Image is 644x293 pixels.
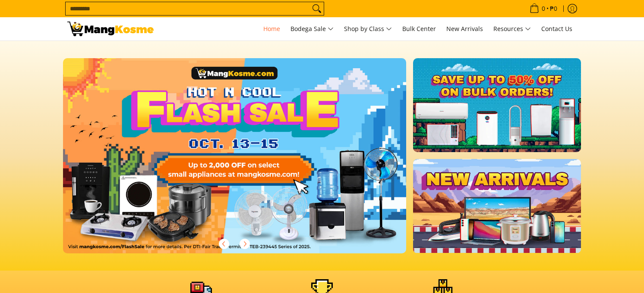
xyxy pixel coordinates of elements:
[493,24,531,34] span: Resources
[541,25,572,33] span: Contact Us
[310,2,324,15] button: Search
[402,25,436,33] span: Bulk Center
[549,6,559,12] span: ₱0
[259,17,284,41] a: Home
[537,17,577,41] a: Contact Us
[344,24,392,34] span: Shop by Class
[215,234,234,253] button: Previous
[286,17,338,41] a: Bodega Sale
[235,234,254,253] button: Next
[290,24,334,34] span: Bodega Sale
[442,17,487,41] a: New Arrivals
[63,58,434,267] a: More
[527,4,560,13] span: •
[340,17,396,41] a: Shop by Class
[67,22,154,36] img: Mang Kosme: Your Home Appliances Warehouse Sale Partner!
[162,17,577,41] nav: Main Menu
[540,6,546,12] span: 0
[263,25,280,33] span: Home
[446,25,483,33] span: New Arrivals
[489,17,535,41] a: Resources
[398,17,440,41] a: Bulk Center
